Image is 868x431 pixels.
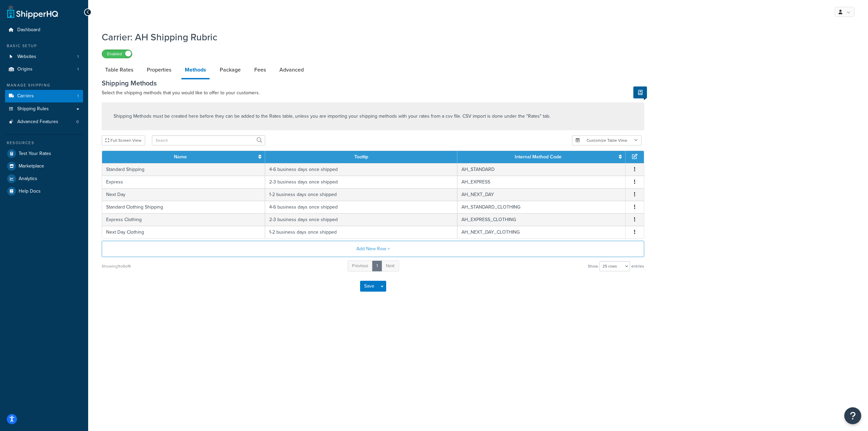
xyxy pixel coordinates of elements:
a: Advanced [276,62,307,78]
td: AH_EXPRESS [457,176,626,188]
div: Basic Setup [5,43,83,49]
a: Help Docs [5,185,83,197]
span: Carriers [17,93,34,99]
span: Analytics [19,176,37,182]
a: Origins1 [5,63,83,76]
td: 4-6 business days once shipped [265,201,457,213]
span: entries [631,261,644,271]
span: Shipping Rules [17,106,49,112]
a: Table Rates [102,62,137,78]
td: 1-2 business days once shipped [265,226,457,238]
td: AH_NEXT_DAY [457,188,626,201]
th: Tooltip [265,151,457,163]
a: Advanced Features0 [5,116,83,128]
span: Origins [17,66,33,72]
span: Help Docs [19,189,41,194]
div: Manage Shipping [5,82,83,88]
td: AH_NEXT_DAY_CLOTHING [457,226,626,238]
span: Websites [17,54,36,60]
td: Next Day [102,188,265,201]
a: Methods [181,62,210,79]
span: Dashboard [17,27,40,33]
span: Next [386,262,395,269]
div: Showing 1 to 6 of 6 [102,261,131,271]
span: Previous [352,262,368,269]
button: Show Help Docs [633,86,647,98]
a: Test Your Rates [5,148,83,160]
a: Websites1 [5,51,83,63]
a: Package [216,62,244,78]
button: Full Screen View [102,135,145,145]
a: Internal Method Code [515,153,561,160]
input: Search [152,135,265,145]
h1: Carrier: AH Shipping Rubric [102,31,636,44]
span: Advanced Features [17,119,58,125]
a: Analytics [5,173,83,185]
span: Marketplace [19,163,44,169]
a: Carriers1 [5,90,83,102]
button: Open Resource Center [844,407,861,424]
button: Save [360,281,378,292]
a: Marketplace [5,160,83,172]
td: Standard Shipping [102,163,265,176]
a: Next [381,260,399,272]
span: 1 [77,54,79,60]
button: Customize Table View [572,135,642,145]
td: Standard Clothing Shipping [102,201,265,213]
a: 1 [372,260,382,272]
li: Websites [5,51,83,63]
td: 4-6 business days once shipped [265,163,457,176]
span: 1 [77,93,79,99]
p: Select the shipping methods that you would like to offer to your customers. [102,89,644,97]
a: Fees [251,62,269,78]
td: 2-3 business days once shipped [265,176,457,188]
td: Express Clothing [102,213,265,226]
span: 0 [76,119,79,125]
td: 1-2 business days once shipped [265,188,457,201]
h3: Shipping Methods [102,79,644,87]
td: AH_EXPRESS_CLOTHING [457,213,626,226]
span: Show [588,261,598,271]
label: Enabled [102,50,132,58]
td: 2-3 business days once shipped [265,213,457,226]
div: Resources [5,140,83,146]
a: Shipping Rules [5,103,83,115]
p: Shipping Methods must be created here before they can be added to the Rates table, unless you are... [114,113,550,120]
a: Properties [143,62,175,78]
a: Dashboard [5,24,83,36]
span: Test Your Rates [19,151,51,157]
li: Origins [5,63,83,76]
td: AH_STANDARD_CLOTHING [457,201,626,213]
td: Next Day Clothing [102,226,265,238]
span: 1 [77,66,79,72]
li: Carriers [5,90,83,102]
button: Add New Row + [102,241,644,257]
td: AH_STANDARD [457,163,626,176]
li: Advanced Features [5,116,83,128]
a: Name [174,153,187,160]
td: Express [102,176,265,188]
a: Previous [348,260,373,272]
